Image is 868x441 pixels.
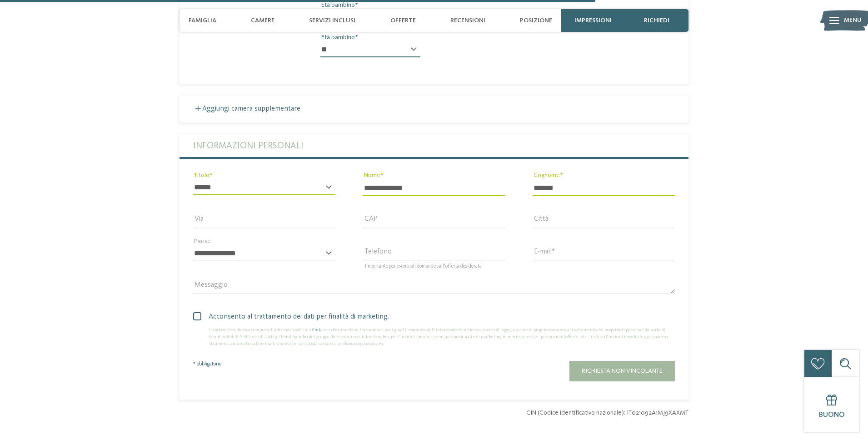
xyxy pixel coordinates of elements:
[193,327,675,347] div: Il sottoscritto, letta e compresa l’informativa di cui al , con riferimento ai trattamenti per i ...
[520,17,552,25] span: Posizione
[251,17,274,25] span: Camere
[390,17,416,25] span: Offerte
[569,361,675,381] button: Richiesta non vincolante
[189,17,216,25] span: Famiglia
[574,17,612,25] span: Impressioni
[819,411,845,419] span: Buono
[313,328,321,332] a: link
[450,17,485,25] span: Recensioni
[193,311,195,327] input: Acconsento al trattamento dei dati per finalità di marketing.
[193,134,675,157] label: Informazioni personali
[193,361,221,367] span: * obbligatorio
[804,377,859,432] a: Buono
[644,17,669,25] span: richiedi
[200,311,675,322] span: Acconsento al trattamento dei dati per finalità di marketing.
[309,17,355,25] span: Servizi inclusi
[526,409,688,418] span: CIN (Codice identificativo nazionale): IT021092A1MJ9XAXMT
[193,105,300,112] label: Aggiungi camera supplementare
[582,368,663,374] span: Richiesta non vincolante
[365,264,482,269] span: Importante per eventuali domande sull’offerta desiderata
